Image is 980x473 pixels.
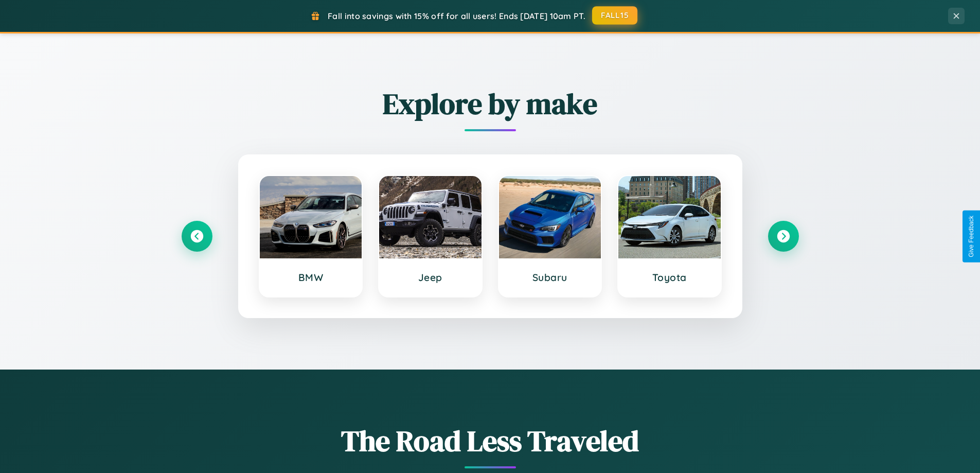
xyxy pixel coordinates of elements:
h3: Jeep [389,271,471,284]
h3: BMW [270,271,352,284]
button: FALL15 [592,6,637,25]
div: Give Feedback [968,216,975,257]
span: Fall into savings with 15% off for all users! Ends [DATE] 10am PT. [328,11,585,21]
h3: Toyota [629,271,710,284]
h1: The Road Less Traveled [182,421,799,461]
h2: Explore by make [182,84,799,124]
h3: Subaru [509,271,591,284]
